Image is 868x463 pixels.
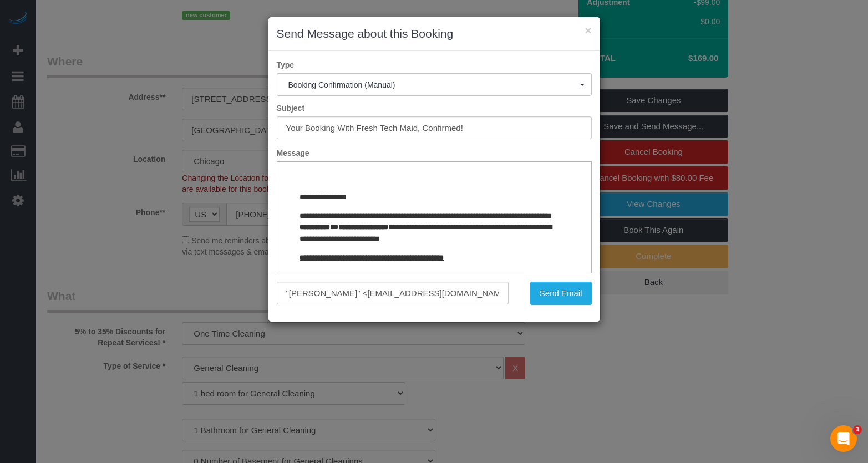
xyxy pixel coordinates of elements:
[268,103,600,114] label: Subject
[277,162,591,335] iframe: Rich Text Editor, editor1
[277,26,592,42] h3: Send Message about this Booking
[585,24,591,36] button: ×
[268,147,600,159] label: Message
[277,116,592,139] input: Subject
[268,59,600,70] label: Type
[288,80,580,89] span: Booking Confirmation (Manual)
[853,425,862,434] span: 3
[530,282,592,305] button: Send Email
[830,425,857,452] iframe: Intercom live chat
[277,73,592,96] button: Booking Confirmation (Manual)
